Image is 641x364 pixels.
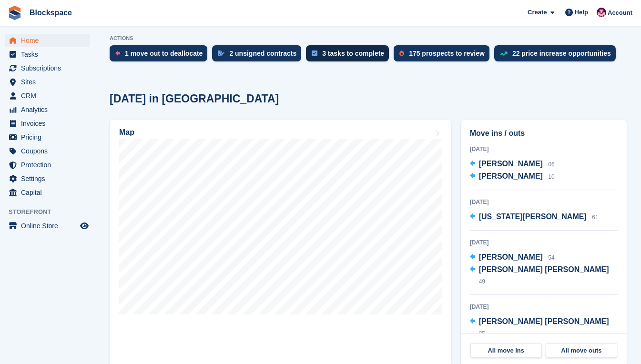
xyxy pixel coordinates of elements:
[575,8,588,17] span: Help
[470,303,618,311] div: [DATE]
[115,51,120,56] img: move_outs_to_deallocate_icon-f764333ba52eb49d3ac5e1228854f67142a1ed5810a6f6cc68b1a99e826820c5.svg
[218,51,224,56] img: contract_signature_icon-13c848040528278c33f63329250d36e43548de30e8caae1d1a13099fd9432cc5.svg
[9,207,95,217] span: Storefront
[409,50,485,57] div: 175 prospects to review
[21,61,78,75] span: Subscriptions
[21,219,78,233] span: Online Store
[479,278,485,285] span: 49
[21,48,78,61] span: Tasks
[21,117,78,130] span: Invoices
[479,253,543,261] span: [PERSON_NAME]
[5,131,90,144] a: menu
[5,89,90,102] a: menu
[110,35,627,41] p: ACTIONS
[470,343,542,358] a: All move ins
[8,6,22,20] img: stora-icon-8386f47178a22dfd0bd8f6a31ec36ba5ce8667c1dd55bd0f319d3a0aa187defe.svg
[212,45,306,66] a: 2 unsigned contracts
[470,158,555,171] a: [PERSON_NAME] 06
[470,198,618,206] div: [DATE]
[470,252,555,264] a: [PERSON_NAME] 54
[5,75,90,89] a: menu
[5,117,90,130] a: menu
[5,34,90,47] a: menu
[470,145,618,153] div: [DATE]
[5,144,90,158] a: menu
[470,211,599,223] a: [US_STATE][PERSON_NAME] 61
[5,158,90,172] a: menu
[548,161,554,168] span: 06
[470,171,555,183] a: [PERSON_NAME] 10
[470,316,618,340] a: [PERSON_NAME] [PERSON_NAME] 05
[470,128,618,139] h2: Move ins / outs
[592,214,598,221] span: 61
[5,103,90,116] a: menu
[79,220,90,232] a: Preview store
[110,92,279,105] h2: [DATE] in [GEOGRAPHIC_DATA]
[21,172,78,185] span: Settings
[21,75,78,89] span: Sites
[548,254,554,261] span: 54
[512,50,611,57] div: 22 price increase opportunities
[229,50,296,57] div: 2 unsigned contracts
[110,45,212,66] a: 1 move out to deallocate
[608,8,632,18] span: Account
[312,51,317,56] img: task-75834270c22a3079a89374b754ae025e5fb1db73e45f91037f5363f120a921f8.svg
[125,50,203,57] div: 1 move out to deallocate
[21,144,78,158] span: Coupons
[394,45,494,66] a: 175 prospects to review
[500,51,508,56] img: price_increase_opportunities-93ffe204e8149a01c8c9dc8f82e8f89637d9d84a8eef4429ea346261dce0b2c0.svg
[470,264,618,288] a: [PERSON_NAME] [PERSON_NAME] 49
[5,48,90,61] a: menu
[479,265,609,273] span: [PERSON_NAME] [PERSON_NAME]
[399,51,404,56] img: prospect-51fa495bee0391a8d652442698ab0144808aea92771e9ea1ae160a38d050c398.svg
[26,5,76,20] a: Blockspace
[479,172,543,180] span: [PERSON_NAME]
[21,34,78,47] span: Home
[479,317,609,325] span: [PERSON_NAME] [PERSON_NAME]
[322,50,384,57] div: 3 tasks to complete
[494,45,621,66] a: 22 price increase opportunities
[479,330,485,337] span: 05
[119,128,134,137] h2: Map
[21,186,78,199] span: Capital
[21,103,78,116] span: Analytics
[5,219,90,233] a: menu
[479,212,587,221] span: [US_STATE][PERSON_NAME]
[21,131,78,144] span: Pricing
[306,45,394,66] a: 3 tasks to complete
[548,173,554,180] span: 10
[21,158,78,172] span: Protection
[5,186,90,199] a: menu
[470,238,618,247] div: [DATE]
[528,8,547,17] span: Create
[597,8,606,17] img: Blockspace
[546,343,617,358] a: All move outs
[5,172,90,185] a: menu
[5,61,90,75] a: menu
[479,160,543,168] span: [PERSON_NAME]
[21,89,78,102] span: CRM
